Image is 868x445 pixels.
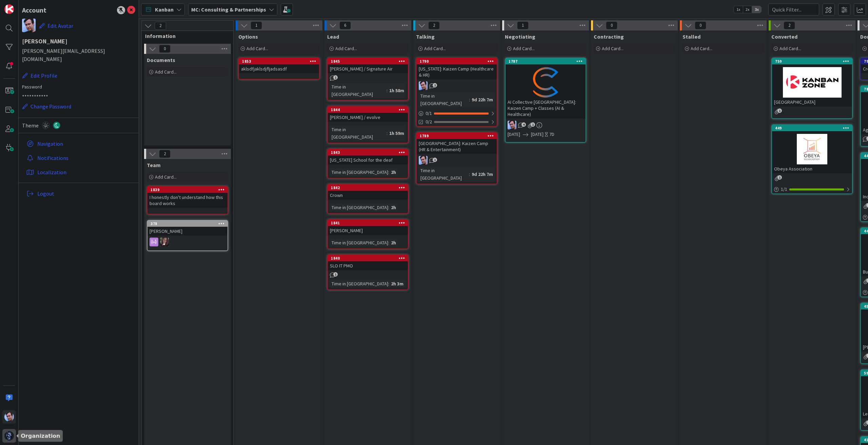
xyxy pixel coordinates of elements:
a: 1844[PERSON_NAME] / evolveTime in [GEOGRAPHIC_DATA]:1h 59m [327,106,409,143]
span: Add Card... [602,45,624,52]
div: Time in [GEOGRAPHIC_DATA] [330,239,388,246]
div: [US_STATE] School for the deaf [328,156,408,164]
button: Change Password [22,102,72,111]
span: : [388,204,389,211]
a: 1789[GEOGRAPHIC_DATA]: Kaizen Camp (HR & Entertainment)JBTime in [GEOGRAPHIC_DATA]:9d 22h 7m [416,132,497,184]
div: [GEOGRAPHIC_DATA] [772,98,852,106]
span: : [388,280,389,287]
div: Crown [328,191,408,200]
span: 3x [752,6,761,13]
a: 449Obeya Association1/1 [771,124,853,194]
div: 2h [389,204,398,211]
div: JB [417,156,497,165]
button: Edit Avatar [39,19,74,33]
span: Add Card... [155,174,177,180]
span: 1 [333,272,338,277]
div: 2h [389,168,398,176]
span: 6 [339,21,351,29]
span: 1 [517,21,529,29]
div: 1843[US_STATE] School for the deaf [328,149,408,164]
div: 9d 22h 7m [470,96,495,103]
div: 7D [549,131,554,138]
span: 2x [743,6,752,13]
span: : [388,168,389,176]
span: 2 [428,21,440,29]
a: 759[GEOGRAPHIC_DATA] [771,58,853,119]
span: : [387,129,388,137]
span: Add Card... [780,45,801,52]
div: 378[PERSON_NAME] [147,221,228,236]
div: 1789 [417,133,497,139]
span: 2 [433,83,437,87]
span: Options [238,33,258,40]
span: Add Card... [155,69,177,75]
div: 1789 [420,134,497,138]
b: MC: Consulting & Partnerships [191,6,266,13]
div: 1844 [328,107,408,113]
img: JB [508,121,516,129]
div: 1840 [328,255,408,261]
div: 759 [775,59,852,64]
div: 1844[PERSON_NAME] / evolve [328,107,408,122]
div: Time in [GEOGRAPHIC_DATA] [330,83,387,98]
div: 1853 [242,59,319,64]
div: 2h 3m [389,280,405,287]
div: 449 [772,125,852,131]
div: 1853 [239,58,319,64]
div: [PERSON_NAME] [328,226,408,235]
span: Stalled [683,33,701,40]
div: 1h 58m [388,87,406,94]
div: 449 [775,126,852,130]
a: Localization [24,166,135,178]
div: Time in [GEOGRAPHIC_DATA] [419,167,469,182]
div: 1841 [331,221,408,225]
div: 378 [147,221,228,227]
a: 1787AI Collective [GEOGRAPHIC_DATA]: Kaizen Camp + Classes (AI & Healthcare)JB[DATE][DATE]7D [505,58,586,143]
div: 1845[PERSON_NAME] / Signature Air [328,58,408,73]
a: 1790[US_STATE]: Kaizen Camp (Healthcare & HR)JBTime in [GEOGRAPHIC_DATA]:9d 22h 7m0/10/2 [416,58,497,127]
div: Time in [GEOGRAPHIC_DATA] [330,204,388,211]
button: Edit Profile [22,71,58,80]
input: Quick Filter... [768,3,819,16]
a: 1841[PERSON_NAME]Time in [GEOGRAPHIC_DATA]:2h [327,219,409,249]
label: Password [22,83,135,90]
div: Time in [GEOGRAPHIC_DATA] [330,126,387,141]
a: 1853aklsdfjaklsdjfljadsasdf [238,58,320,80]
span: : [469,170,470,178]
div: Account [22,5,46,15]
span: 4 [521,122,526,127]
div: Time in [GEOGRAPHIC_DATA] [330,168,388,176]
span: Add Card... [335,45,357,52]
span: Contracting [594,33,624,40]
span: 1 [777,175,782,180]
div: 1/1 [772,185,852,194]
a: 378[PERSON_NAME]TD [147,220,228,251]
span: 0 [159,45,171,53]
h5: Organization [21,433,60,439]
div: 1840 [331,256,408,261]
span: 1 / 1 [781,186,787,193]
div: I honestly don't understand how this board works [147,193,228,208]
div: [PERSON_NAME] / Signature Air [328,64,408,73]
span: 1 [333,75,338,80]
span: 1 [777,108,782,113]
span: Team [147,162,161,168]
div: JB [417,81,497,90]
span: Add Card... [424,45,446,52]
div: 1839 [151,187,228,192]
div: JB [506,121,586,129]
span: : [388,239,389,246]
span: Lead [327,33,339,40]
div: 449Obeya Association [772,125,852,173]
div: 1787 [506,58,586,64]
div: 1787AI Collective [GEOGRAPHIC_DATA]: Kaizen Camp + Classes (AI & Healthcare) [506,58,586,119]
span: Add Card... [691,45,712,52]
div: 1790 [417,58,497,64]
span: : [469,96,470,103]
span: 0 / 1 [426,110,432,117]
div: TD [147,238,228,246]
div: 1839 [147,187,228,193]
div: 1790 [420,59,497,64]
span: 0/2 [426,118,432,125]
span: [DATE] [508,131,520,138]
